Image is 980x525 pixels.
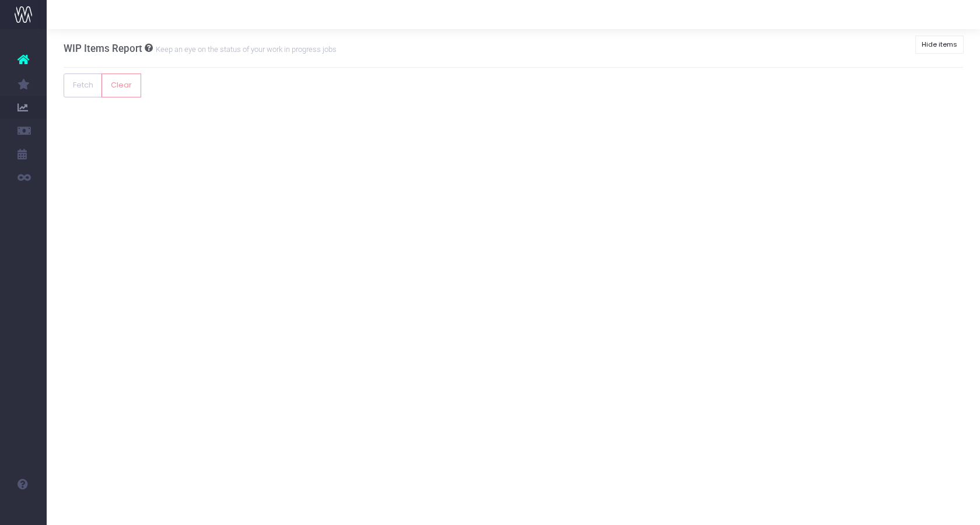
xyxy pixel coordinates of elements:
[101,73,141,97] button: Clear
[64,43,337,54] h3: WIP Items Report
[915,36,964,54] button: Hide items
[15,502,32,519] img: images/default_profile_image.png
[153,43,337,54] small: Keep an eye on the status of your work in progress jobs
[64,73,103,97] button: Fetch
